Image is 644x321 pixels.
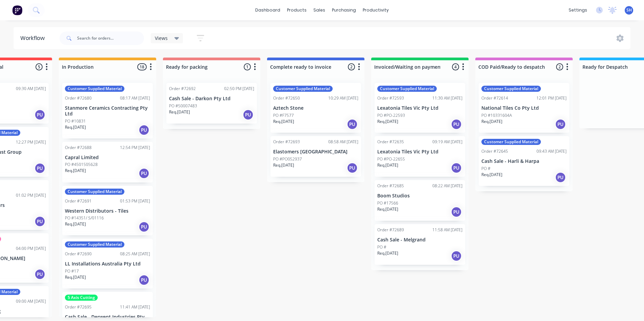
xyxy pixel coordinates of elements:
div: Customer Supplied MaterialOrder #7259311:30 AM [DATE]Lexatonia Tiles Vic Pty LtdPO #PO-22593Req.[... [375,83,465,133]
div: PU [34,109,45,120]
div: Order #72695 [65,304,92,310]
div: PU [451,163,462,173]
div: settings [565,5,591,15]
div: PU [451,119,462,130]
p: PO #4501505628 [65,162,98,168]
p: PO #PO-22655 [377,156,405,162]
div: Order #72614 [481,95,508,101]
div: Customer Supplied Material [65,86,124,92]
p: PO #PO052937 [273,156,302,162]
div: Customer Supplied MaterialOrder #7269101:53 PM [DATE]Western Distributors - TilesPO #14351/ S/011... [62,186,153,236]
div: Order #7268508:22 AM [DATE]Boom StudiosPO #17566Req.[DATE]PU [375,180,465,221]
p: Cash Sale - Harli & Harpa [481,158,567,164]
p: PO #14351/ S/01116 [65,215,104,221]
a: dashboard [252,5,284,15]
div: productivity [359,5,392,15]
span: SH [626,7,632,13]
div: sales [310,5,329,15]
p: Req. [DATE] [65,124,86,130]
p: PO #17 [65,268,79,274]
div: Order #7269308:58 AM [DATE]Elastomers [GEOGRAPHIC_DATA]PO #PO052937Req.[DATE]PU [270,136,361,177]
div: PU [34,163,45,174]
div: 11:41 AM [DATE] [120,304,150,310]
div: PU [139,168,149,179]
p: National Tiles Co Pty Ltd [481,105,567,111]
div: 12:01 PM [DATE] [536,95,567,101]
div: Order #72691 [65,198,92,204]
p: PO #10831 [65,118,86,124]
div: 09:00 AM [DATE] [16,298,46,304]
div: 09:43 AM [DATE] [536,148,567,154]
div: Order #72650 [273,95,300,101]
div: 09:30 AM [DATE] [16,86,46,92]
div: 01:02 PM [DATE] [16,192,46,198]
div: Customer Supplied MaterialOrder #7268008:17 AM [DATE]Stanmore Ceramics Contracting Pty LtdPO #108... [62,83,153,138]
p: Cash Sale - Melgrand [377,237,462,243]
p: PO #PO-22593 [377,112,405,119]
div: Customer Supplied MaterialOrder #7261412:01 PM [DATE]National Tiles Co Pty LtdPO #10331604AReq.[D... [479,83,569,133]
div: PU [555,119,566,130]
div: Customer Supplied Material [65,189,124,195]
div: Customer Supplied MaterialOrder #7269008:25 AM [DATE]LL Installations Australia Pty LtdPO #17Req.... [62,239,153,288]
input: Search for orders... [77,31,144,45]
div: Order #7268911:58 AM [DATE]Cash Sale - MelgrandPO #Req.[DATE]PU [375,224,465,265]
span: Views [155,35,168,42]
div: Order #72688 [65,145,92,151]
p: Lexatonia Tiles Vic Pty Ltd [377,149,462,155]
div: purchasing [329,5,359,15]
p: Req. [DATE] [481,172,502,178]
p: PO # [377,244,386,250]
div: Order #7263509:19 AM [DATE]Lexatonia Tiles Vic Pty LtdPO #PO-22655Req.[DATE]PU [375,136,465,177]
div: Order #7268812:54 PM [DATE]Capral LimitedPO #4501505628Req.[DATE]PU [62,142,153,183]
div: PU [347,119,358,130]
p: PO #50007483 [169,103,197,109]
div: PU [34,216,45,227]
div: Customer Supplied Material [273,86,333,92]
div: Customer Supplied MaterialOrder #7265010:29 AM [DATE]Aztech StonePO #F7577Req.[DATE]PU [270,83,361,133]
div: 08:17 AM [DATE] [120,95,150,101]
div: Order #7269202:50 PM [DATE]Cash Sale - Darkon Pty LtdPO #50007483Req.[DATE]PU [166,83,257,124]
div: PU [451,207,462,217]
p: PO #F7577 [273,112,294,119]
p: Cash Sale - Darkon Pty Ltd [169,96,254,102]
div: PU [139,221,149,232]
div: PU [451,251,462,261]
div: PU [139,275,149,285]
div: Order #72689 [377,227,404,233]
p: Boom Studios [377,193,462,199]
div: Order #72692 [169,86,196,92]
p: Req. [DATE] [273,162,294,168]
div: Customer Supplied MaterialOrder #7264509:43 AM [DATE]Cash Sale - Harli & HarpaPO #Req.[DATE]PU [479,136,569,186]
p: PO # [481,166,491,172]
p: Req. [DATE] [65,221,86,227]
div: Customer Supplied Material [481,86,541,92]
div: 11:58 AM [DATE] [432,227,462,233]
div: 12:27 PM [DATE] [16,139,46,145]
div: 12:54 PM [DATE] [120,145,150,151]
div: 08:22 AM [DATE] [432,183,462,189]
p: Req. [DATE] [481,119,502,125]
p: PO #17566 [377,200,398,206]
p: Elastomers [GEOGRAPHIC_DATA] [273,149,358,155]
div: Order #72635 [377,139,404,145]
p: Stanmore Ceramics Contracting Pty Ltd [65,105,150,117]
div: Order #72685 [377,183,404,189]
p: Req. [DATE] [273,119,294,125]
div: PU [347,163,358,173]
div: 10:29 AM [DATE] [328,95,358,101]
div: Customer Supplied Material [65,241,124,248]
div: PU [34,269,45,280]
div: 5 Axis Cutting [65,295,98,301]
div: Order #72680 [65,95,92,101]
div: Customer Supplied Material [377,86,437,92]
p: LL Installations Australia Pty Ltd [65,261,150,267]
div: 09:19 AM [DATE] [432,139,462,145]
p: Lexatonia Tiles Vic Pty Ltd [377,105,462,111]
div: 02:50 PM [DATE] [224,86,254,92]
p: Req. [DATE] [65,168,86,174]
div: 08:25 AM [DATE] [120,251,150,257]
p: Req. [DATE] [169,109,190,115]
div: 08:58 AM [DATE] [328,139,358,145]
p: Req. [DATE] [377,250,398,256]
p: Req. [DATE] [377,206,398,212]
